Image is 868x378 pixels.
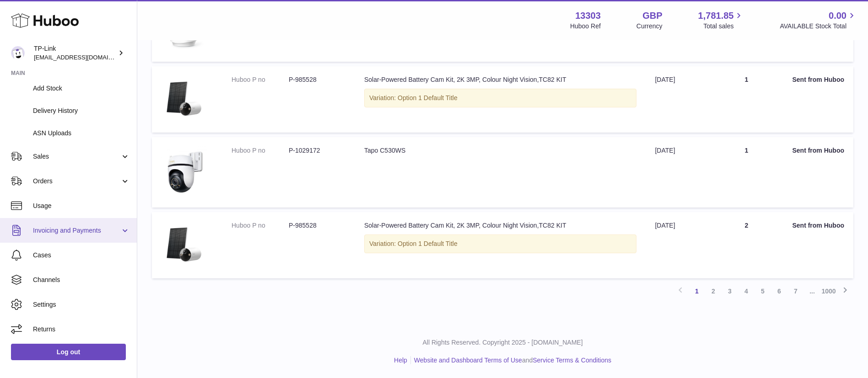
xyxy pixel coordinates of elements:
[792,222,844,229] strong: Sent from Huboo
[33,177,120,186] span: Orders
[145,338,861,347] p: All Rights Reserved. Copyright 2025 - [DOMAIN_NAME]
[703,22,744,31] span: Total sales
[33,300,130,309] span: Settings
[646,66,710,133] td: [DATE]
[34,44,116,62] div: TP-Link
[698,10,744,31] a: 1,781.85 Total sales
[33,84,130,93] span: Add Stock
[11,344,126,360] a: Log out
[698,10,734,22] span: 1,781.85
[414,357,522,364] a: Website and Dashboard Terms of Use
[710,137,783,208] td: 1
[738,283,755,299] a: 4
[355,212,646,278] td: Solar-Powered Battery Cam Kit, 2K 3MP, Colour Night Vision,TC82 KIT
[355,66,646,133] td: Solar-Powered Battery Cam Kit, 2K 3MP, Colour Night Vision,TC82 KIT
[755,283,771,299] a: 5
[780,10,857,31] a: 0.00 AVAILABLE Stock Total
[787,283,804,299] a: 7
[289,146,346,155] dd: P-1029172
[636,22,663,31] div: Currency
[232,221,289,230] dt: Huboo P no
[829,10,846,22] span: 0.00
[364,89,636,107] div: Variation: Option 1 Default Title
[355,137,646,208] td: Tapo C530WS
[705,283,722,299] a: 2
[161,75,207,121] img: 1-pack_large_20240328085758e.png
[364,234,636,253] div: Variation: Option 1 Default Title
[710,212,783,278] td: 2
[232,75,289,84] dt: Huboo P no
[689,283,705,299] a: 1
[771,283,787,299] a: 6
[722,283,738,299] a: 3
[161,146,207,196] img: 133031744299961.jpg
[792,147,844,154] strong: Sent from Huboo
[289,221,346,230] dd: P-985528
[33,152,120,161] span: Sales
[646,212,710,278] td: [DATE]
[11,46,25,60] img: internalAdmin-13303@internal.huboo.com
[792,76,844,83] strong: Sent from Huboo
[710,66,783,133] td: 1
[33,202,130,210] span: Usage
[575,10,601,22] strong: 13303
[411,356,611,365] li: and
[804,283,820,299] span: ...
[33,226,120,235] span: Invoicing and Payments
[642,10,662,22] strong: GBP
[780,22,857,31] span: AVAILABLE Stock Total
[33,276,130,284] span: Channels
[646,137,710,208] td: [DATE]
[820,283,837,299] a: 1000
[34,53,135,61] span: [EMAIL_ADDRESS][DOMAIN_NAME]
[33,251,130,260] span: Cases
[33,106,130,115] span: Delivery History
[394,357,407,364] a: Help
[570,22,601,31] div: Huboo Ref
[33,129,130,138] span: ASN Uploads
[33,325,130,334] span: Returns
[289,75,346,84] dd: P-985528
[232,146,289,155] dt: Huboo P no
[161,221,207,267] img: 1-pack_large_20240328085758e.png
[533,357,611,364] a: Service Terms & Conditions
